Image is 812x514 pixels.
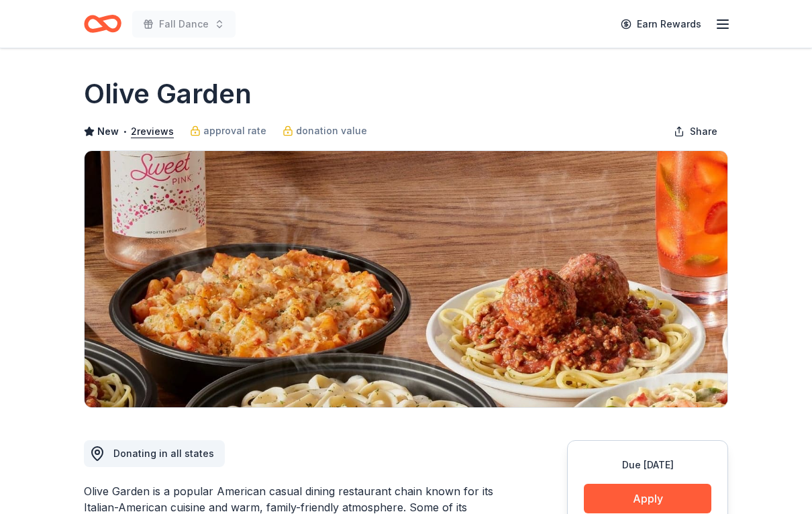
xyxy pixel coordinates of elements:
[85,151,727,407] img: Image for Olive Garden
[663,118,728,145] button: Share
[613,12,709,36] a: Earn Rewards
[584,484,711,513] button: Apply
[84,75,252,113] h1: Olive Garden
[690,123,717,140] span: Share
[203,123,266,139] span: approval rate
[584,457,711,473] div: Due [DATE]
[283,123,367,139] a: donation value
[97,123,119,140] span: New
[296,123,367,139] span: donation value
[132,11,236,38] button: Fall Dance
[113,448,214,459] span: Donating in all states
[190,123,266,139] a: approval rate
[123,126,128,137] span: •
[159,16,209,32] span: Fall Dance
[131,123,174,140] button: 2reviews
[84,8,121,40] a: Home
